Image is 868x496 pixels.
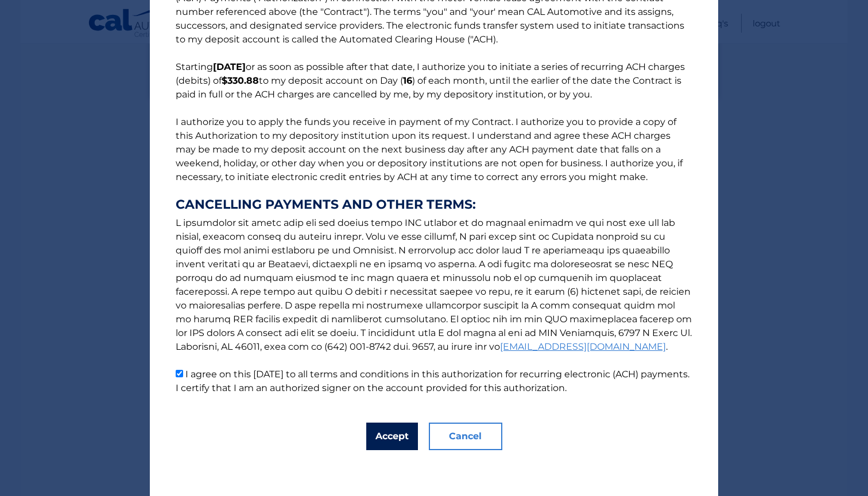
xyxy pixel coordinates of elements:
[429,423,502,450] button: Cancel
[366,423,418,450] button: Accept
[500,341,666,352] a: [EMAIL_ADDRESS][DOMAIN_NAME]
[176,198,692,212] strong: CANCELLING PAYMENTS AND OTHER TERMS:
[176,369,689,393] label: I agree on this [DATE] to all terms and conditions in this authorization for recurring electronic...
[213,61,246,72] b: [DATE]
[403,75,412,86] b: 16
[222,75,259,86] b: $330.88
